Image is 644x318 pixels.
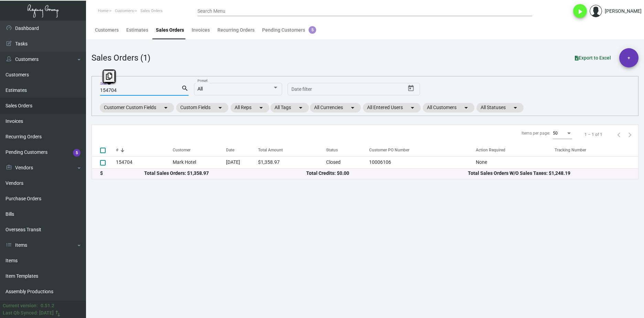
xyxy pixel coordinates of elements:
[476,147,505,153] div: Action Required
[257,104,265,112] mat-icon: arrow_drop_down
[230,103,269,113] mat-chip: All Reps
[3,302,38,309] div: Current version:
[326,147,366,153] div: Status
[522,130,550,136] div: Items per page:
[100,170,144,177] div: $
[326,156,366,168] td: Closed
[627,48,630,67] span: +
[406,83,417,94] button: Open calendar
[476,147,555,153] div: Action Required
[576,8,584,16] i: play_arrow
[369,147,409,153] div: Customer PO Number
[511,104,519,112] mat-icon: arrow_drop_down
[116,147,118,153] div: #
[126,26,148,34] div: Estimates
[423,103,474,113] mat-chip: All Customers
[258,147,326,153] div: Total Amount
[462,104,470,112] mat-icon: arrow_drop_down
[476,103,524,113] mat-chip: All Statuses
[100,103,174,113] mat-chip: Customer Custom Fields
[270,103,309,113] mat-chip: All Tags
[98,9,108,13] span: Home
[555,147,586,153] div: Tracking Number
[3,309,54,317] div: Last Qb Synced: [DATE]
[573,4,587,18] button: play_arrow
[140,9,163,13] span: Sales Orders
[553,131,558,136] span: 50
[115,9,134,13] span: Customers
[310,103,361,113] mat-chip: All Currencies
[555,147,638,153] div: Tracking Number
[363,103,421,113] mat-chip: All Entered Users
[408,104,417,112] mat-icon: arrow_drop_down
[476,156,555,168] td: None
[348,104,357,112] mat-icon: arrow_drop_down
[181,84,189,93] mat-icon: search
[144,170,306,177] div: Total Sales Orders: $1,358.97
[41,302,54,309] div: 0.51.2
[291,87,313,92] input: Start date
[584,131,602,138] div: 1 – 1 of 1
[226,147,234,153] div: Date
[575,55,611,61] span: Export to Excel
[262,26,316,34] div: Pending Customers
[590,5,602,17] img: admin@bootstrapmaster.com
[369,147,476,153] div: Customer PO Number
[306,170,468,177] div: Total Credits: $0.00
[173,156,226,168] td: Mark Hotel
[326,147,338,153] div: Status
[156,26,184,34] div: Sales Orders
[569,52,616,64] button: Export to Excel
[226,147,258,153] div: Date
[95,26,119,34] div: Customers
[619,48,638,67] button: +
[366,156,476,168] td: 10006106
[258,156,326,168] td: $1,358.97
[226,156,258,168] td: [DATE]
[176,103,228,113] mat-chip: Custom Fields
[162,104,170,112] mat-icon: arrow_drop_down
[216,104,224,112] mat-icon: arrow_drop_down
[173,147,191,153] div: Customer
[197,86,203,92] span: All
[116,147,173,153] div: #
[613,129,624,140] button: Previous page
[605,8,642,15] div: [PERSON_NAME]
[92,52,150,64] div: Sales Orders (1)
[258,147,283,153] div: Total Amount
[624,129,635,140] button: Next page
[116,156,173,168] td: 154704
[319,87,374,92] input: End date
[173,147,226,153] div: Customer
[217,26,255,34] div: Recurring Orders
[553,131,572,136] mat-select: Items per page:
[468,170,630,177] div: Total Sales Orders W/O Sales Taxes: $1,248.19
[106,73,112,80] i: Copy
[297,104,305,112] mat-icon: arrow_drop_down
[192,26,210,34] div: Invoices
